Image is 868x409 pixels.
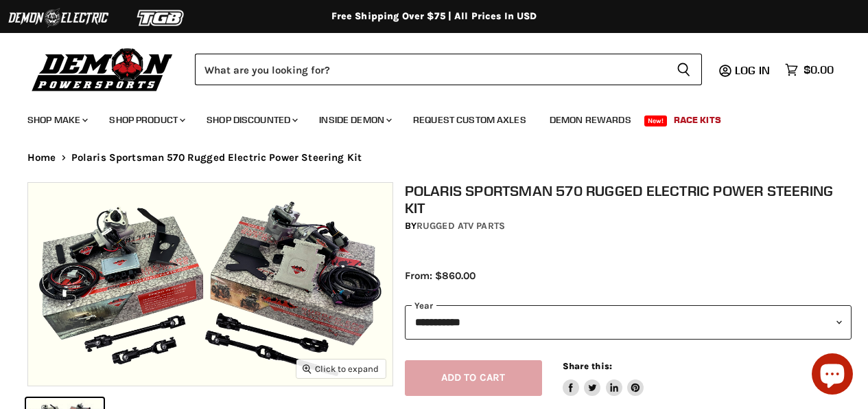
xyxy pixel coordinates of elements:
h1: Polaris Sportsman 570 Rugged Electric Power Steering Kit [405,182,852,217]
input: Search [195,54,666,85]
button: Search [666,54,702,85]
button: Click to expand [296,360,386,378]
a: Rugged ATV Parts [417,220,505,232]
img: Demon Powersports [27,45,178,93]
span: Share this: [563,361,612,371]
span: New! [644,115,668,126]
aside: Share this: [563,360,644,397]
a: Shop Make [17,106,96,134]
form: Product [195,54,702,85]
div: by [405,219,852,234]
span: Log in [735,63,770,77]
a: $0.00 [778,60,841,80]
img: IMAGE [28,183,392,386]
span: $0.00 [804,63,834,76]
a: Shop Product [99,106,193,134]
span: Click to expand [303,364,379,374]
a: Race Kits [664,106,731,134]
ul: Main menu [17,100,830,134]
a: Inside Demon [309,106,400,134]
a: Home [27,152,56,164]
a: Request Custom Axles [403,106,537,134]
span: From: $860.00 [405,269,476,282]
a: Demon Rewards [539,106,642,134]
a: Shop Discounted [196,106,306,134]
select: year [405,305,852,339]
span: Polaris Sportsman 570 Rugged Electric Power Steering Kit [71,152,362,164]
img: TGB Logo 2 [110,5,213,31]
a: Log in [729,64,778,76]
inbox-online-store-chat: Shopify online store chat [808,353,857,398]
img: Demon Electric Logo 2 [7,5,110,31]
